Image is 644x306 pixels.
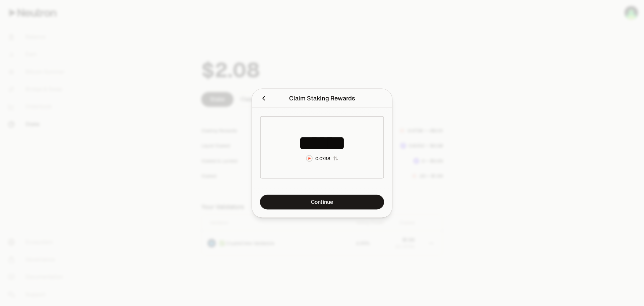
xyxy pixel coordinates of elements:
[289,93,355,103] div: Claim Staking Rewards
[306,155,338,162] button: NTRN Logo0.0738
[315,155,330,162] div: 0.0738
[260,93,267,103] button: Close
[260,194,384,209] a: Continue
[307,156,312,161] img: NTRN Logo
